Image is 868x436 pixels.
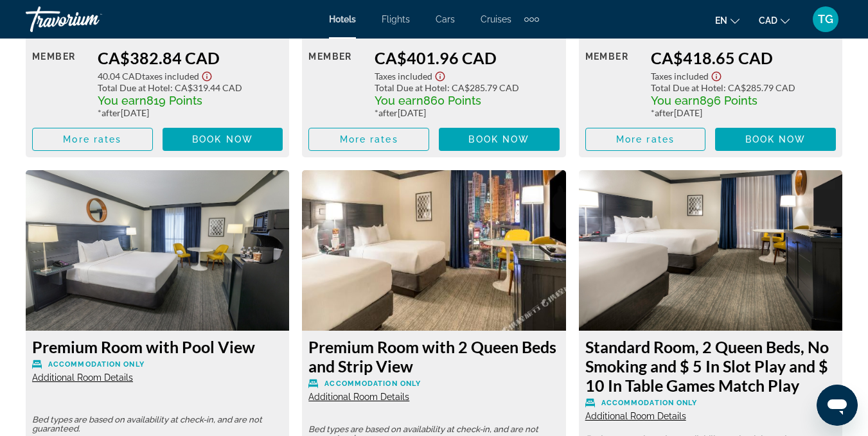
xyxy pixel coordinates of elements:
div: CA$418.65 CAD [651,48,836,67]
span: 819 Points [146,94,202,107]
span: Book now [468,134,529,144]
span: Book now [745,134,806,144]
div: : CA$285.79 CAD [651,82,836,93]
span: Taxes included [375,71,432,82]
button: Change currency [759,11,790,30]
span: Total Due at Hotel [651,82,723,93]
button: Extra navigation items [524,9,539,30]
a: Cars [436,14,455,24]
div: : CA$319.44 CAD [98,82,283,93]
button: Show Taxes and Fees disclaimer [199,67,215,82]
h3: Standard Room, 2 Queen Beds, No Smoking and $ 5 In Slot Play and $ 10 In Table Games Match Play [585,337,836,395]
div: CA$401.96 CAD [375,48,560,67]
span: TG [818,13,833,26]
span: More rates [63,134,121,144]
button: Show Taxes and Fees disclaimer [709,67,724,82]
span: 40.04 CAD [98,71,142,82]
div: CA$382.84 CAD [98,48,283,67]
button: Change language [715,11,740,30]
span: en [715,15,727,26]
h3: Premium Room with 2 Queen Beds and Strip View [308,337,559,376]
span: Additional Room Details [32,372,133,383]
span: Total Due at Hotel [375,82,447,93]
span: Taxes included [142,71,199,82]
button: Book now [715,128,836,151]
a: Flights [382,14,410,24]
span: Accommodation Only [601,399,698,407]
span: Book now [192,134,253,144]
img: Standard Room, 2 Queen Beds, No Smoking and $ 5 In Slot Play and $ 10 In Table Games Match Play [579,170,842,331]
div: : CA$285.79 CAD [375,82,560,93]
span: Additional Room Details [585,411,686,421]
button: Book now [163,128,283,151]
h3: Premium Room with Pool View [32,337,283,356]
button: Book now [439,128,560,151]
a: Hotels [329,14,356,24]
div: * [DATE] [375,107,560,118]
span: Accommodation Only [48,360,145,369]
div: Member [308,48,364,118]
a: Cruises [481,14,511,24]
span: More rates [340,134,398,144]
span: You earn [375,94,423,107]
span: Taxes included [651,71,709,82]
button: Show Taxes and Fees disclaimer [432,67,448,82]
span: 896 Points [700,94,757,107]
button: User Menu [809,6,842,33]
span: CAD [759,15,777,26]
div: * [DATE] [651,107,836,118]
span: Total Due at Hotel [98,82,170,93]
span: Additional Room Details [308,392,409,402]
span: You earn [651,94,700,107]
span: Accommodation Only [324,379,421,388]
img: Premium Room with 2 Queen Beds and Strip View [302,170,565,331]
div: Member [32,48,88,118]
span: More rates [616,134,675,144]
span: after [655,107,674,118]
button: More rates [585,128,706,151]
img: Premium Room with Pool View [26,170,289,331]
div: * [DATE] [98,107,283,118]
button: More rates [308,128,429,151]
span: 860 Points [423,94,481,107]
span: after [378,107,398,118]
p: Bed types are based on availability at check-in, and are not guaranteed. [32,415,283,433]
span: after [102,107,121,118]
iframe: Button to launch messaging window [817,385,858,426]
a: Travorium [26,3,154,36]
div: Member [585,48,641,118]
button: More rates [32,128,153,151]
span: You earn [98,94,146,107]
